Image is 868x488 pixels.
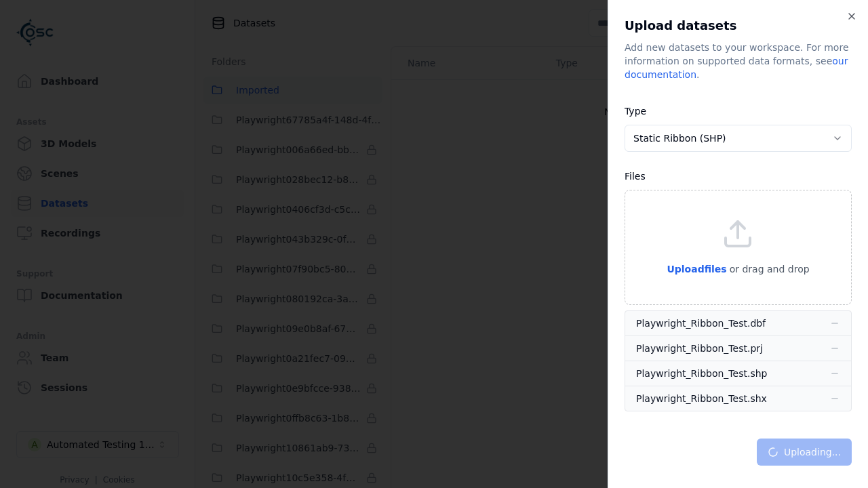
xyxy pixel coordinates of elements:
h2: Upload datasets [625,16,852,35]
div: Playwright_Ribbon_Test.prj [636,342,763,355]
div: Add new datasets to your workspace. For more information on supported data formats, see . [625,41,852,81]
label: Type [625,106,646,117]
div: Playwright_Ribbon_Test.shp [636,367,767,380]
div: Playwright_Ribbon_Test.dbf [636,317,766,330]
label: Files [625,171,646,182]
p: or drag and drop [727,261,810,277]
span: Upload files [667,264,726,274]
div: Playwright_Ribbon_Test.shx [636,392,767,405]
